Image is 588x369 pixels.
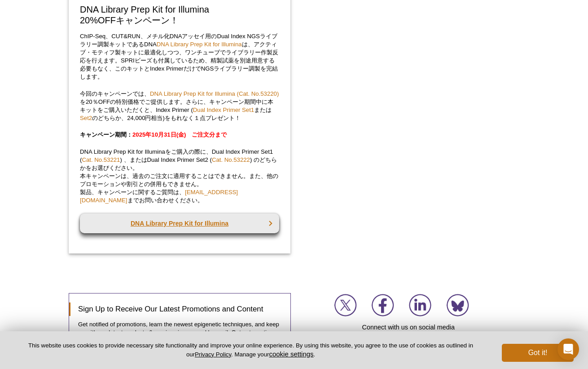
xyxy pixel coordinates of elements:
[132,131,227,138] span: 2025年10月31日(金) ご注文分まで
[80,213,279,233] a: DNA Library Prep Kit for Illumina
[212,156,250,163] a: Cat. No.53222
[80,90,279,122] p: 今回のキャンペーンでは、 を20％OFFの特別価格でご提供します。さらに、キャンペーン期間中に本キットをご購入いただくと、Index Primer ( または のどちらか、24,000円相当)を...
[69,302,281,316] h3: Sign Up to Receive Our Latest Promotions and Content
[334,294,357,316] img: Join us on X
[80,148,279,205] p: DNA Library Prep Kit for Illuminaをご購入の際に、Dual Index Primer Set1 ( ) 、またはDual Index Primer Set2 ( ...
[447,294,469,316] img: Join us on Bluesky
[78,320,281,337] p: Get notified of promotions, learn the newest epigenetic techniques, and keep up with our latest p...
[80,131,227,138] strong: キャンペーン期間：
[269,350,313,358] button: cookie settings
[80,32,279,81] p: ChIP-Seq、CUT&RUN、メチル化DNAアッセイ用のDual Index NGSライブラリー調製キットであるDNA は、アクティブ・モティフ製キットに最適化しつつ、ワンチューブでライブラ...
[195,351,231,358] a: Privacy Policy
[193,107,254,113] a: Dual Index Primer Set1
[557,338,579,360] div: Open Intercom Messenger
[372,294,394,316] img: Join us on Facebook
[157,41,242,48] a: DNA Library Prep Kit for Illumina
[80,115,92,121] a: Set2
[150,90,279,97] a: DNA Library Prep Kit for Illumina (Cat. No.53220)
[409,294,431,316] img: Join us on LinkedIn
[502,344,574,362] button: Got it!
[14,342,487,359] p: This website uses cookies to provide necessary site functionality and improve your online experie...
[82,156,120,163] a: Cat. No.53221
[298,323,520,331] h4: Connect with us on social media
[80,4,279,26] h2: DNA Library Prep Kit for Illumina 20%OFFキャンペーン！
